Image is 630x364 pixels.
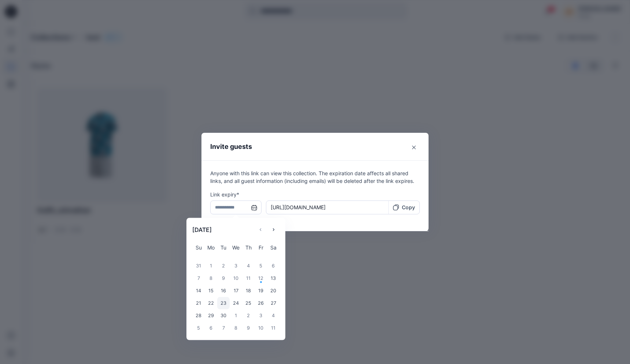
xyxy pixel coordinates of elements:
[217,285,230,297] div: Choose Tuesday, September 16th, 2025
[205,285,217,297] div: Choose Monday, September 15th, 2025
[267,309,279,322] div: Choose Saturday, October 4th, 2025
[255,322,267,334] div: Choose Friday, October 10th, 2025
[230,309,242,322] div: Choose Wednesday, October 1st, 2025
[230,322,242,334] div: Choose Wednesday, October 8th, 2025
[242,322,255,334] div: Choose Thursday, October 9th, 2025
[255,309,267,322] div: Choose Friday, October 3rd, 2025
[408,142,420,153] button: Close
[192,260,279,334] div: Month September, 2025
[186,218,285,340] div: Choose Date
[192,241,205,254] div: Sunday
[242,241,255,254] div: Thursday
[230,285,242,297] div: Choose Wednesday, September 17th, 2025
[267,272,279,285] div: Choose Saturday, September 13th, 2025
[267,322,279,334] div: Choose Saturday, October 11th, 2025
[217,241,230,254] div: Tuesday
[267,241,279,254] div: Saturday
[402,203,415,211] p: Copy
[192,309,205,322] div: Choose Sunday, September 28th, 2025
[267,285,279,297] div: Choose Saturday, September 20th, 2025
[192,297,205,309] div: Choose Sunday, September 21st, 2025
[255,241,267,254] div: Friday
[267,297,279,309] div: Choose Saturday, September 27th, 2025
[201,133,429,160] header: Invite guests
[192,225,212,234] p: [DATE]
[242,285,255,297] div: Choose Thursday, September 18th, 2025
[230,241,242,254] div: Wednesday
[205,309,217,322] div: Choose Monday, September 29th, 2025
[192,285,205,297] div: Choose Sunday, September 14th, 2025
[242,309,255,322] div: Choose Thursday, October 2nd, 2025
[205,322,217,334] div: Choose Monday, October 6th, 2025
[255,297,267,309] div: Choose Friday, September 26th, 2025
[210,191,420,198] p: Link expiry*
[210,169,420,185] p: Anyone with this link can view this collection. The expiration date affects all shared links, and...
[271,203,384,211] p: [URL][DOMAIN_NAME]
[255,285,267,297] div: Choose Friday, September 19th, 2025
[217,309,230,322] div: Choose Tuesday, September 30th, 2025
[192,322,205,334] div: Choose Sunday, October 5th, 2025
[205,297,217,309] div: Choose Monday, September 22nd, 2025
[230,297,242,309] div: Choose Wednesday, September 24th, 2025
[217,297,230,309] div: Choose Tuesday, September 23rd, 2025
[242,297,255,309] div: Choose Thursday, September 25th, 2025
[205,241,217,254] div: Monday
[217,322,230,334] div: Choose Tuesday, October 7th, 2025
